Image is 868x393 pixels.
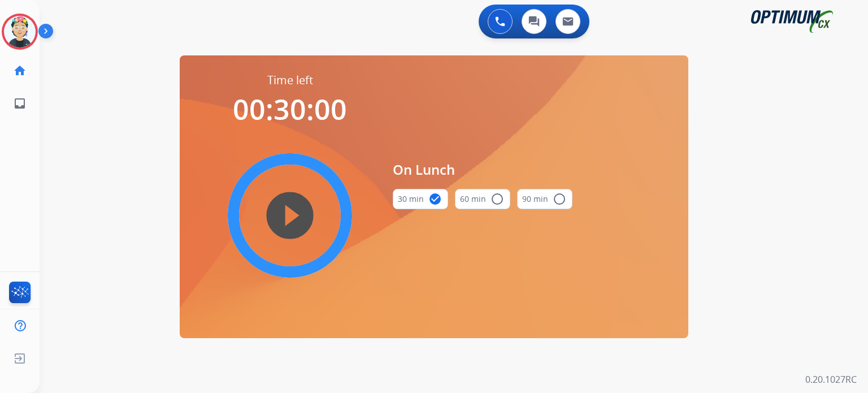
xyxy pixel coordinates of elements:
[4,16,36,47] img: avatar
[393,189,448,209] button: 30 min
[393,159,572,180] span: On Lunch
[553,192,566,206] mat-icon: radio_button_unchecked
[805,373,857,386] p: 0.20.1027RC
[283,209,297,222] mat-icon: play_circle_filled
[491,192,504,206] mat-icon: radio_button_unchecked
[455,189,510,209] button: 60 min
[13,64,27,77] mat-icon: home
[267,72,313,88] span: Time left
[13,97,27,110] mat-icon: inbox
[233,90,347,128] span: 00:30:00
[517,189,572,209] button: 90 min
[428,192,442,206] mat-icon: check_circle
